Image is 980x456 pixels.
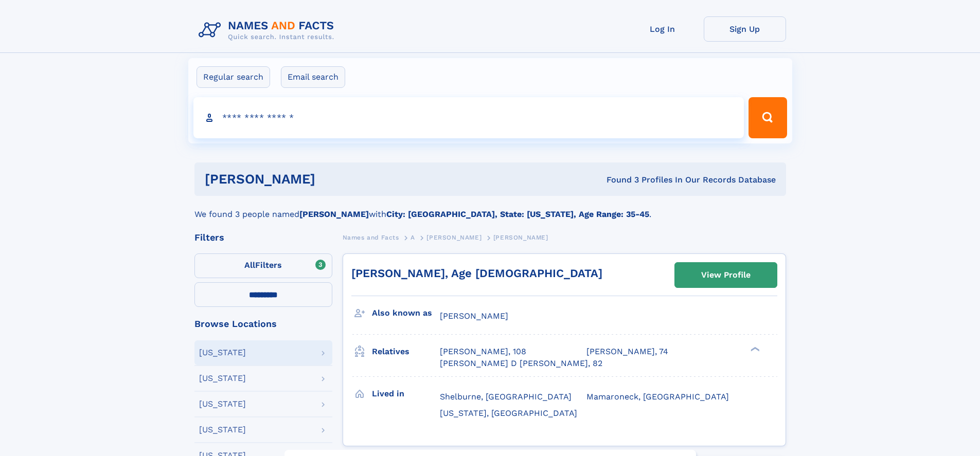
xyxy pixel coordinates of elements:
[244,260,255,270] span: All
[194,233,332,242] div: Filters
[299,209,369,219] b: [PERSON_NAME]
[426,234,482,241] span: [PERSON_NAME]
[194,253,332,278] label: Filters
[586,346,668,357] a: [PERSON_NAME], 74
[343,231,399,244] a: Names and Facts
[194,319,332,329] div: Browse Locations
[493,234,548,241] span: [PERSON_NAME]
[411,231,415,244] a: A
[197,66,270,88] label: Regular search
[199,400,246,408] div: [US_STATE]
[193,97,744,138] input: search input
[372,343,440,360] h3: Relatives
[194,16,343,44] img: Logo Names and Facts
[621,16,704,42] a: Log In
[704,16,786,42] a: Sign Up
[199,426,246,434] div: [US_STATE]
[701,263,751,287] div: View Profile
[586,392,729,402] span: Mamaroneck, [GEOGRAPHIC_DATA]
[199,374,246,382] div: [US_STATE]
[461,174,776,186] div: Found 3 Profiles In Our Records Database
[194,196,786,221] div: We found 3 people named with .
[440,408,577,418] span: [US_STATE], [GEOGRAPHIC_DATA]
[440,346,526,357] a: [PERSON_NAME], 108
[440,392,572,402] span: Shelburne, [GEOGRAPHIC_DATA]
[199,349,246,357] div: [US_STATE]
[372,304,440,322] h3: Also known as
[748,346,760,353] div: ❯
[440,358,602,369] a: [PERSON_NAME] D [PERSON_NAME], 82
[281,66,345,88] label: Email search
[386,209,649,219] b: City: [GEOGRAPHIC_DATA], State: [US_STATE], Age Range: 35-45
[675,263,777,287] a: View Profile
[351,267,602,280] a: [PERSON_NAME], Age [DEMOGRAPHIC_DATA]
[205,173,461,186] h1: [PERSON_NAME]
[749,97,787,138] button: Search Button
[372,385,440,403] h3: Lived in
[411,234,415,241] span: A
[426,231,482,244] a: [PERSON_NAME]
[440,311,508,321] span: [PERSON_NAME]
